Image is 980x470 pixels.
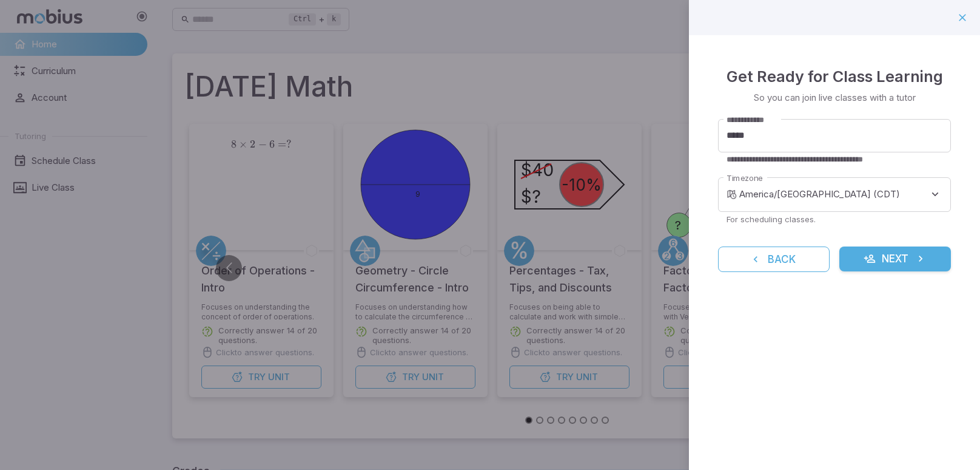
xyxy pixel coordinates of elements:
[718,247,830,272] button: Back
[727,214,942,225] p: For scheduling classes.
[754,91,916,104] p: So you can join live classes with a tutor
[839,247,951,272] button: Next
[727,172,763,184] label: Timezone
[727,64,943,89] h4: Get Ready for Class Learning
[739,177,951,212] div: America/[GEOGRAPHIC_DATA] (CDT)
